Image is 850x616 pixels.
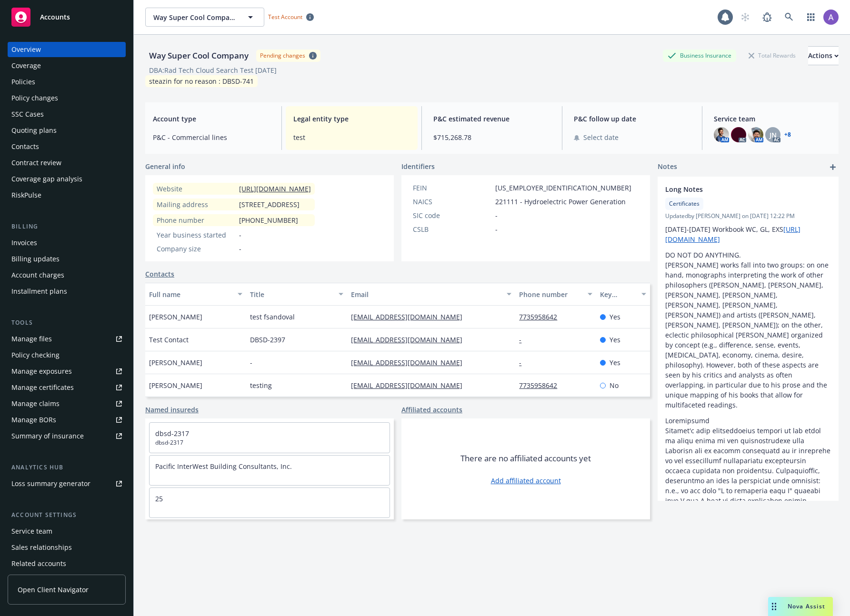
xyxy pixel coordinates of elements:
button: Way Super Cool Company [145,8,264,27]
div: Phone number [157,215,235,225]
a: Policy checking [8,348,126,363]
div: Analytics hub [8,463,126,472]
a: Search [780,8,799,27]
span: Service team [714,114,831,124]
div: Invoices [11,235,37,250]
div: Drag to move [768,597,780,616]
div: Billing [8,222,126,231]
span: - [239,230,241,240]
a: Coverage [8,58,126,73]
div: Installment plans [11,284,67,299]
span: [PERSON_NAME] [149,380,202,390]
span: Yes [610,312,620,322]
a: Billing updates [8,251,126,267]
div: Pending changes [260,51,305,60]
span: General info [145,161,185,171]
span: Test Account [268,13,302,21]
a: Manage files [8,331,126,347]
a: Coverage gap analysis [8,171,126,187]
div: DBA: Rad Tech Cloud Search Test [DATE] [149,65,277,75]
div: FEIN [413,183,491,193]
a: Report a Bug [758,8,777,27]
span: Identifiers [401,161,435,171]
div: Coverage [11,58,41,73]
div: Policies [11,74,35,89]
div: Summary of insurance [11,428,84,444]
a: [URL][DOMAIN_NAME] [239,184,311,193]
span: testing [250,380,272,390]
a: Quoting plans [8,123,126,138]
div: Actions [808,47,839,65]
div: Coverage gap analysis [11,171,82,187]
a: Contacts [8,139,126,154]
a: 25 [155,494,163,503]
a: +8 [784,132,791,138]
a: Pacific InterWest Building Consultants, Inc. [155,462,292,471]
span: Legal entity type [293,114,410,124]
div: Phone number [519,289,582,299]
button: Nova Assist [768,597,833,616]
div: Mailing address [157,199,235,209]
button: Phone number [515,283,596,306]
div: Title [250,289,333,299]
a: RiskPulse [8,188,126,203]
div: Business Insurance [663,50,736,61]
div: Related accounts [11,556,66,571]
span: There are no affiliated accounts yet [460,453,591,464]
a: [EMAIL_ADDRESS][DOMAIN_NAME] [351,312,470,321]
div: Account charges [11,268,64,283]
span: Way Super Cool Company [153,12,236,22]
img: photo [714,127,729,142]
a: Sales relationships [8,540,126,555]
div: Policy checking [11,348,60,363]
div: Way Super Cool Company [145,50,252,62]
span: Long Notes [665,184,806,194]
span: Yes [610,335,620,345]
img: photo [748,127,763,142]
button: Full name [145,283,246,306]
span: DBSD-2397 [250,335,285,345]
span: [PERSON_NAME] [149,312,202,322]
span: test [293,132,410,142]
a: Accounts [8,4,126,30]
div: Year business started [157,230,235,240]
span: Certificates [669,199,700,208]
span: - [495,210,498,220]
div: Manage BORs [11,412,56,427]
div: Total Rewards [744,50,800,61]
span: P&C follow up date [574,114,691,124]
div: Loss summary generator [11,476,90,491]
a: Loss summary generator [8,476,126,491]
a: Related accounts [8,556,126,571]
div: Contract review [11,155,61,170]
img: photo [823,10,839,25]
span: 221111 - Hydroelectric Power Generation [495,197,626,207]
a: - [519,358,529,367]
span: - [239,244,241,254]
a: Manage certificates [8,380,126,395]
div: Manage files [11,331,52,347]
span: [PHONE_NUMBER] [239,215,298,225]
img: photo [731,127,746,142]
span: P&C estimated revenue [433,114,550,124]
div: Quoting plans [11,123,57,138]
span: - [495,224,498,234]
a: Manage exposures [8,364,126,379]
span: No [610,380,619,390]
span: Nova Assist [788,602,825,610]
a: Start snowing [736,8,755,27]
a: Add affiliated account [491,476,561,486]
span: test fsandoval [250,312,295,322]
a: 7735958642 [519,381,565,390]
button: Email [347,283,515,306]
span: Notes [658,161,677,173]
a: Policies [8,74,126,89]
a: Switch app [801,8,820,27]
a: Contract review [8,155,126,170]
div: Tools [8,318,126,328]
span: Updated by [PERSON_NAME] on [DATE] 12:22 PM [665,212,831,220]
div: SIC code [413,210,491,220]
div: NAICS [413,197,491,207]
span: [US_EMPLOYER_IDENTIFICATION_NUMBER] [495,183,631,193]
